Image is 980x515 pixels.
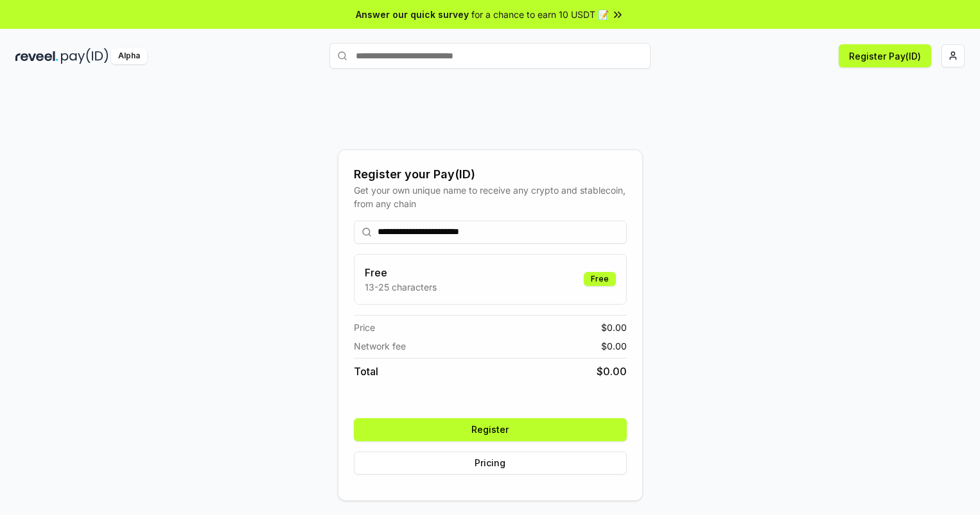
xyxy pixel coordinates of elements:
[601,339,627,353] span: $ 0.00
[15,48,58,64] img: reveel_dark
[354,339,406,353] span: Network fee
[354,364,378,379] span: Total
[365,280,437,294] p: 13-25 characters
[354,452,627,475] button: Pricing
[354,418,627,441] button: Register
[354,321,375,334] span: Price
[584,272,616,286] div: Free
[839,44,931,67] button: Register Pay(ID)
[365,265,437,280] h3: Free
[597,364,627,379] span: $ 0.00
[471,8,609,21] span: for a chance to earn 10 USDT 📝
[356,8,469,21] span: Answer our quick survey
[354,165,627,183] div: Register your Pay(ID)
[111,48,147,64] div: Alpha
[61,48,109,64] img: pay_id
[601,321,627,334] span: $ 0.00
[354,183,627,210] div: Get your own unique name to receive any crypto and stablecoin, from any chain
